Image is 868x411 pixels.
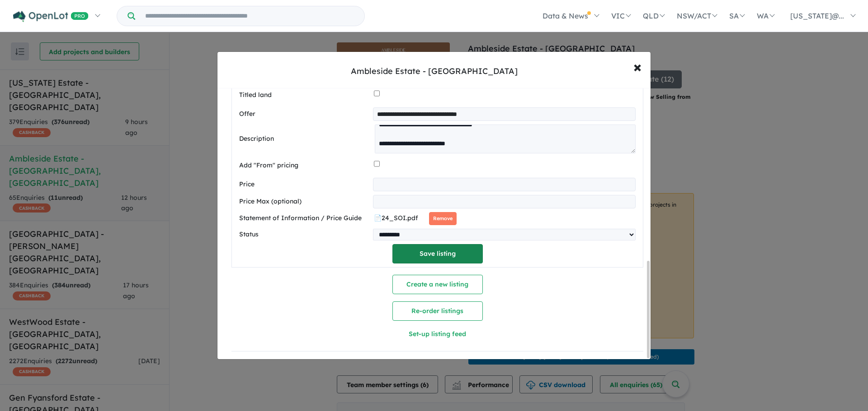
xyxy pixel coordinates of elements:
[13,11,89,22] img: Openlot PRO Logo White
[239,134,371,144] label: Description
[374,214,418,222] span: 📄 24_SOI.pdf
[429,212,457,225] button: Remove
[239,213,370,224] label: Statement of Information / Price Guide
[790,11,844,20] span: [US_STATE]@...
[392,275,483,294] button: Create a new listing
[137,6,363,26] input: Try estate name, suburb, builder or developer
[239,109,369,120] label: Offer
[239,229,369,240] label: Status
[239,196,369,207] label: Price Max (optional)
[239,90,370,101] label: Titled land
[239,179,369,190] label: Price
[335,324,541,344] button: Set-up listing feed
[392,244,483,263] button: Save listing
[392,301,483,321] button: Re-order listings
[351,65,518,77] div: Ambleside Estate - [GEOGRAPHIC_DATA]
[633,57,642,76] span: ×
[239,160,370,171] label: Add "From" pricing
